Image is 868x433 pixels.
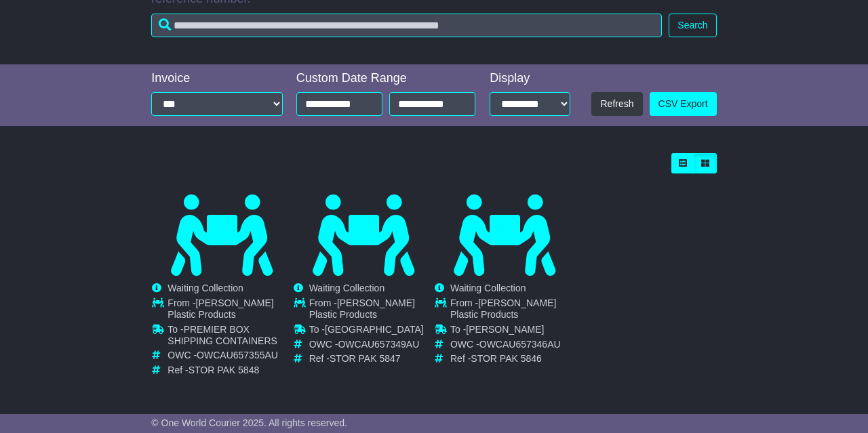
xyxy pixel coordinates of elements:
span: © One World Courier 2025. All rights reserved. [151,417,347,428]
td: OWC - [167,350,292,365]
td: Ref - [167,365,292,376]
td: From - [167,297,292,324]
td: To - [167,324,292,350]
div: Invoice [151,71,282,86]
td: From - [309,297,433,324]
button: Refresh [591,92,642,116]
span: OWCAU657346AU [479,339,561,350]
span: STOR PAK 5848 [189,365,260,375]
td: Ref - [450,353,574,365]
a: CSV Export [650,92,717,116]
span: [PERSON_NAME] [466,324,544,335]
span: [GEOGRAPHIC_DATA] [325,324,424,335]
span: Waiting Collection [167,283,243,293]
span: OWCAU657355AU [197,350,278,360]
span: STOR PAK 5847 [330,353,401,364]
span: OWCAU657349AU [338,339,419,350]
span: PREMIER BOX SHIPPING CONTAINERS [167,324,277,346]
td: OWC - [309,339,433,354]
div: Custom Date Range [296,71,475,86]
span: [PERSON_NAME] Plastic Products [309,297,415,320]
span: [PERSON_NAME] Plastic Products [450,297,556,320]
td: To - [309,324,433,339]
span: [PERSON_NAME] Plastic Products [167,297,273,320]
td: To - [450,324,574,339]
td: From - [450,297,574,324]
span: STOR PAK 5846 [471,353,542,364]
span: Waiting Collection [450,283,526,293]
div: Display [490,71,570,86]
span: Waiting Collection [309,283,385,293]
td: OWC - [450,339,574,354]
button: Search [669,14,716,37]
td: Ref - [309,353,433,365]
